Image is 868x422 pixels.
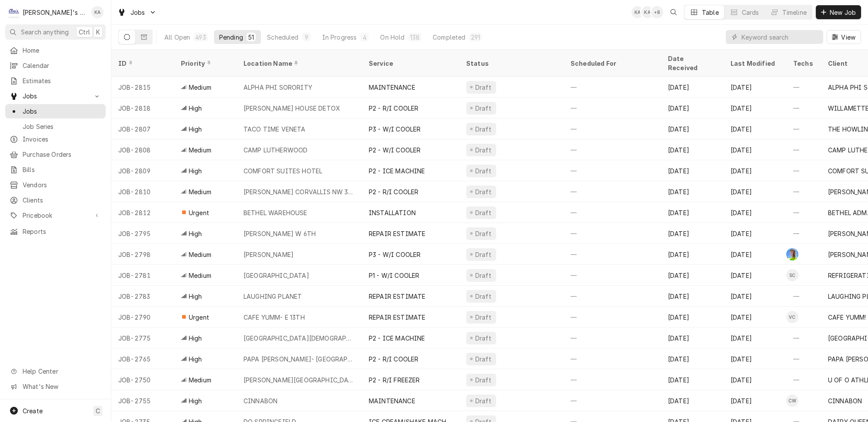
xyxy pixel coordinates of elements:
div: [PERSON_NAME]'s Refrigeration [23,8,87,17]
div: Draft [474,208,493,217]
a: Go to Help Center [5,364,106,378]
div: Draft [474,396,493,405]
div: Location Name [244,59,353,68]
div: P3 - W/I COOLER [369,250,421,259]
div: [GEOGRAPHIC_DATA][DEMOGRAPHIC_DATA] [244,334,355,343]
div: [DATE] [661,369,724,390]
div: [GEOGRAPHIC_DATA] [244,271,309,280]
span: Home [23,46,101,55]
div: — [564,244,661,265]
a: Go to What's New [5,379,106,394]
div: Draft [474,187,493,196]
div: Techs [793,59,814,68]
div: GA [786,248,798,260]
div: Status [466,59,555,68]
div: + 8 [651,6,663,18]
div: P2 - R/I FREEZER [369,375,420,385]
div: [DATE] [661,98,724,118]
div: — [786,348,821,369]
div: BETHEL WAREHOUSE [244,208,307,217]
span: Estimates [23,76,101,85]
div: Draft [474,125,493,134]
div: [DATE] [724,160,786,181]
button: Open search [667,5,681,19]
div: [DATE] [661,139,724,160]
a: Go to Pricebook [5,208,106,223]
div: MAINTENANCE [369,83,415,92]
div: — [564,118,661,139]
div: JOB-2798 [111,244,174,265]
span: Search anything [21,27,69,37]
div: [DATE] [724,348,786,369]
div: P2 - R/I COOLER [369,104,418,113]
div: [DATE] [661,286,724,307]
div: [DATE] [724,307,786,327]
div: [DATE] [661,348,724,369]
div: JOB-2781 [111,265,174,286]
div: [DATE] [661,244,724,265]
div: Date Received [668,54,715,72]
div: Timeline [782,8,807,17]
span: Medium [189,83,211,92]
div: [DATE] [661,77,724,98]
div: Draft [474,354,493,364]
input: Keyword search [741,30,819,44]
div: Draft [474,250,493,259]
div: JOB-2765 [111,348,174,369]
div: [PERSON_NAME][GEOGRAPHIC_DATA] [244,375,355,385]
span: Job Series [23,122,101,131]
div: JOB-2790 [111,307,174,327]
a: Purchase Orders [5,147,106,162]
div: Priority [181,59,228,68]
div: Draft [474,334,493,343]
div: Draft [474,292,493,301]
div: — [786,181,821,202]
div: [DATE] [724,202,786,223]
div: 9 [304,33,309,42]
span: Ctrl [79,27,90,37]
div: — [564,139,661,160]
div: [DATE] [661,118,724,139]
span: Bills [23,165,101,174]
div: MAINTENANCE [369,396,415,405]
div: REPAIR ESTIMATE [369,292,425,301]
div: JOB-2812 [111,202,174,223]
div: JOB-2755 [111,390,174,411]
div: VC [786,311,798,323]
div: [DATE] [724,98,786,118]
div: ID [118,59,165,68]
div: Steven Cramer's Avatar [786,269,798,281]
div: Greg Austin's Avatar [786,248,798,260]
div: [DATE] [661,223,724,244]
div: JOB-2750 [111,369,174,390]
div: [DATE] [661,327,724,348]
span: High [189,229,202,238]
div: — [786,118,821,139]
span: Create [23,407,43,415]
div: — [564,307,661,327]
span: Urgent [189,313,209,322]
span: High [189,292,202,301]
a: Reports [5,224,106,239]
div: On Hold [380,33,404,42]
span: Medium [189,250,211,259]
div: 138 [410,33,420,42]
a: Go to Jobs [5,89,106,103]
span: Jobs [23,91,88,101]
div: — [786,77,821,98]
div: Draft [474,271,493,280]
div: [DATE] [724,139,786,160]
div: Table [702,8,719,17]
span: K [96,27,100,37]
div: [PERSON_NAME] HOUSE DETOX [244,104,340,113]
div: — [786,369,821,390]
a: Jobs [5,104,106,118]
span: Medium [189,271,211,280]
div: 493 [195,33,206,42]
div: — [564,223,661,244]
div: — [786,160,821,181]
div: All Open [164,33,190,42]
div: [DATE] [724,223,786,244]
span: Jobs [23,107,101,116]
div: [PERSON_NAME] CORVALLIS NW 3RD [244,187,355,196]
